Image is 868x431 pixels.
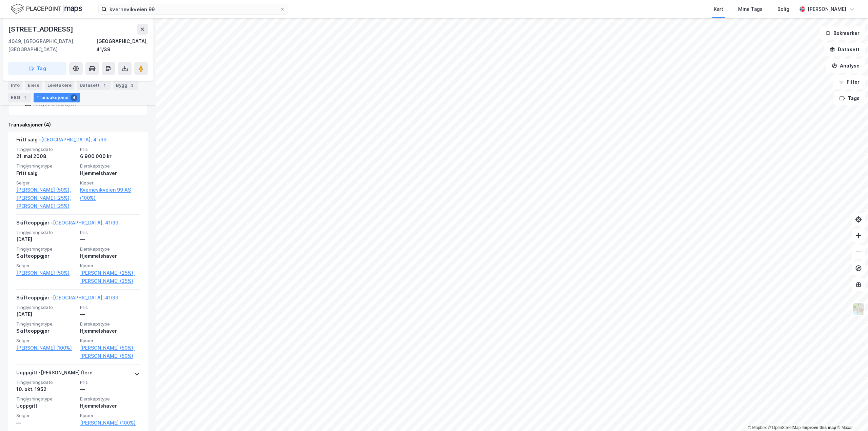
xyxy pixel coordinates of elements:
[101,82,108,89] div: 1
[16,294,118,305] div: Skifteoppgjør -
[53,295,118,300] a: [GEOGRAPHIC_DATA], 41/39
[80,180,140,186] span: Kjøper
[80,269,140,277] a: [PERSON_NAME] (25%),
[826,59,865,73] button: Analyse
[80,263,140,269] span: Kjøper
[16,413,76,418] span: Selger
[80,252,140,260] div: Hjemmelshaver
[25,81,42,90] div: Eiere
[16,402,76,410] div: Uoppgitt
[16,186,76,194] a: [PERSON_NAME] (50%),
[16,152,76,160] div: 21. mai 2008
[16,369,93,379] div: Uoppgitt - [PERSON_NAME] flere
[16,136,106,146] div: Fritt salg -
[16,194,76,202] a: [PERSON_NAME] (25%),
[71,94,77,101] div: 4
[80,246,140,252] span: Eierskapstype
[16,263,76,269] span: Selger
[80,277,140,285] a: [PERSON_NAME] (25%)
[8,37,96,54] div: 4049, [GEOGRAPHIC_DATA], [GEOGRAPHIC_DATA]
[16,235,76,243] div: [DATE]
[80,338,140,344] span: Kjøper
[16,269,76,277] a: [PERSON_NAME] (50%)
[16,180,76,186] span: Selger
[129,82,136,89] div: 3
[777,5,789,13] div: Bolig
[16,219,118,230] div: Skifteoppgjør -
[96,37,148,54] div: [GEOGRAPHIC_DATA], 41/39
[80,413,140,418] span: Kjøper
[16,146,76,152] span: Tinglysningsdato
[16,385,76,393] div: 10. okt. 1952
[16,321,76,327] span: Tinglysningstype
[748,425,767,430] a: Mapbox
[16,202,76,210] a: [PERSON_NAME] (25%)
[714,5,723,13] div: Kart
[45,81,74,90] div: Leietakere
[8,24,75,35] div: [STREET_ADDRESS]
[834,92,865,105] button: Tags
[808,5,846,13] div: [PERSON_NAME]
[8,121,148,129] div: Transaksjoner (4)
[80,402,140,410] div: Hjemmelshaver
[80,305,140,310] span: Pris
[824,43,865,56] button: Datasett
[852,302,865,315] img: Z
[16,338,76,344] span: Selger
[80,321,140,327] span: Eierskapstype
[80,186,140,202] a: Kvernevikveien 99 AS (100%)
[768,425,801,430] a: OpenStreetMap
[16,310,76,318] div: [DATE]
[80,379,140,385] span: Pris
[16,327,76,335] div: Skifteoppgjør
[34,93,80,102] div: Transaksjoner
[16,305,76,310] span: Tinglysningsdato
[21,94,28,101] div: 1
[16,163,76,169] span: Tinglysningstype
[113,81,138,90] div: Bygg
[80,146,140,152] span: Pris
[80,396,140,402] span: Eierskapstype
[16,396,76,402] span: Tinglysningstype
[80,327,140,335] div: Hjemmelshaver
[80,385,140,393] div: —
[8,81,22,90] div: Info
[16,252,76,260] div: Skifteoppgjør
[834,398,868,431] div: Kontrollprogram for chat
[16,379,76,385] span: Tinglysningsdato
[80,235,140,243] div: —
[738,5,763,13] div: Mine Tags
[80,230,140,235] span: Pris
[16,344,76,352] a: [PERSON_NAME] (100%)
[53,220,118,226] a: [GEOGRAPHIC_DATA], 41/39
[80,352,140,360] a: [PERSON_NAME] (50%)
[16,419,76,427] div: —
[8,62,66,75] button: Tag
[820,26,865,40] button: Bokmerker
[8,93,31,102] div: ESG
[80,344,140,352] a: [PERSON_NAME] (50%),
[16,230,76,235] span: Tinglysningsdato
[803,425,836,430] a: Improve this map
[834,398,868,431] iframe: Chat Widget
[80,163,140,169] span: Eierskapstype
[80,152,140,160] div: 6 900 000 kr
[833,75,865,89] button: Filter
[80,419,140,427] a: [PERSON_NAME] (100%)
[16,169,76,177] div: Fritt salg
[41,137,106,142] a: [GEOGRAPHIC_DATA], 41/39
[77,81,111,90] div: Datasett
[107,4,280,14] input: Søk på adresse, matrikkel, gårdeiere, leietakere eller personer
[80,310,140,318] div: —
[16,246,76,252] span: Tinglysningstype
[11,3,82,15] img: logo.f888ab2527a4732fd821a326f86c7f29.svg
[80,169,140,177] div: Hjemmelshaver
